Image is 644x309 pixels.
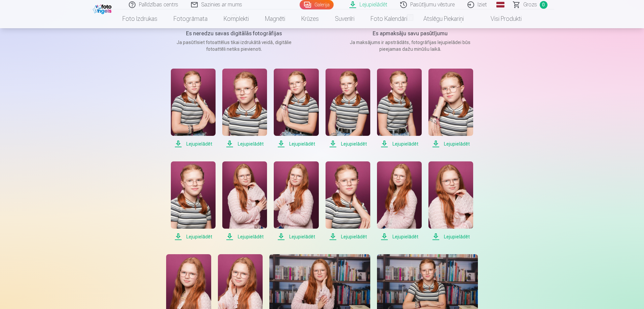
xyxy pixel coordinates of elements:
[170,30,298,38] h5: Es neredzu savas digitālās fotogrāfijas
[257,9,293,28] a: Magnēti
[428,69,473,148] a: Lejupielādēt
[171,69,216,148] a: Lejupielādēt
[363,9,415,28] a: Foto kalendāri
[93,3,113,14] img: /fa1
[274,233,318,241] span: Lejupielādēt
[171,161,216,241] a: Lejupielādēt
[222,233,267,241] span: Lejupielādēt
[540,1,547,9] span: 0
[274,140,318,148] span: Lejupielādēt
[222,161,267,241] a: Lejupielādēt
[346,39,474,52] p: Ja maksājums ir apstrādāts, fotogrāfijas lejupielādei būs pieejamas dažu minūšu laikā.
[171,140,216,148] span: Lejupielādēt
[274,161,318,241] a: Lejupielādēt
[377,233,422,241] span: Lejupielādēt
[346,30,474,38] h5: Es apmaksāju savu pasūtījumu
[326,233,370,241] span: Lejupielādēt
[327,9,363,28] a: Suvenīri
[222,140,267,148] span: Lejupielādēt
[216,9,257,28] a: Komplekti
[377,161,422,241] a: Lejupielādēt
[114,9,165,28] a: Foto izdrukas
[326,69,370,148] a: Lejupielādēt
[326,140,370,148] span: Lejupielādēt
[472,9,530,28] a: Visi produkti
[171,233,216,241] span: Lejupielādēt
[428,161,473,241] a: Lejupielādēt
[428,140,473,148] span: Lejupielādēt
[293,9,327,28] a: Krūzes
[523,1,537,9] span: Grozs
[415,9,472,28] a: Atslēgu piekariņi
[326,161,370,241] a: Lejupielādēt
[170,39,298,52] p: Ja pasūtīsiet fotoattēlus tikai izdrukātā veidā, digitālie fotoattēli netiks pievienoti.
[274,69,318,148] a: Lejupielādēt
[222,69,267,148] a: Lejupielādēt
[428,233,473,241] span: Lejupielādēt
[377,69,422,148] a: Lejupielādēt
[377,140,422,148] span: Lejupielādēt
[165,9,216,28] a: Fotogrāmata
